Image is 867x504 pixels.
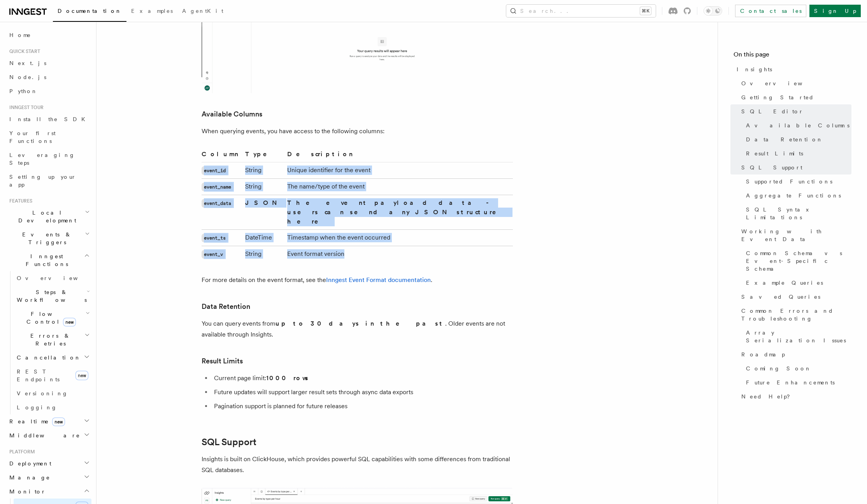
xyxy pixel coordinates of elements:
[17,275,97,281] span: Overview
[9,88,38,94] span: Python
[743,203,851,224] a: SQL Syntax Limitations
[212,387,513,398] li: Future updates will support larger result sets through async data exports
[6,449,35,455] span: Platform
[743,361,851,375] a: Coming Soon
[14,332,84,347] span: Errors & Retries
[212,373,513,384] li: Current page limit:
[242,149,284,162] th: Type
[202,234,228,242] code: event_ts
[746,249,851,273] span: Common Schema vs Event-Specific Schema
[287,199,507,225] strong: The event payload data - users can send any JSON structure here
[741,393,795,400] span: Need Help?
[6,148,91,170] a: Leveraging Steps
[9,174,76,188] span: Setting up your app
[177,2,228,21] a: AgentKit
[738,224,851,246] a: Working with Event Data
[734,50,851,62] h4: On this page
[743,276,851,290] a: Example Queries
[743,174,851,189] a: Supported Functions
[6,471,91,485] button: Manage
[14,365,91,386] a: REST Endpointsnew
[202,250,225,259] code: event_v
[741,107,804,115] span: SQL Editor
[52,418,65,426] span: new
[6,209,85,224] span: Local Development
[276,320,445,327] strong: up to 30 days in the past
[9,74,46,80] span: Node.js
[746,379,835,386] span: Future Enhancements
[746,206,851,221] span: SQL Syntax Limitations
[17,368,60,382] span: REST Endpoints
[17,390,68,397] span: Versioning
[202,454,513,476] p: Insights is built on ClickHouse, which provides powerful SQL capabilities with some differences f...
[6,418,65,425] span: Realtime
[746,150,803,157] span: Result Limits
[743,132,851,146] a: Data Retention
[63,318,76,326] span: new
[9,31,31,39] span: Home
[743,118,851,132] a: Available Columns
[326,276,431,284] a: Inngest Event Format documentation
[743,189,851,203] a: Aggregate Functions
[6,432,80,439] span: Middleware
[809,5,861,17] a: Sign Up
[506,5,656,17] button: Search...⌘K
[734,62,851,76] a: Insights
[242,162,284,179] td: String
[737,65,772,73] span: Insights
[743,146,851,160] a: Result Limits
[202,166,228,175] code: event_id
[738,160,851,174] a: SQL Support
[9,130,56,144] span: Your first Functions
[202,301,250,312] a: Data Retention
[735,5,806,17] a: Contact sales
[6,48,40,55] span: Quick start
[202,149,242,162] th: Column
[202,318,513,340] p: You can query events from . Older events are not available through Insights.
[738,104,851,118] a: SQL Editor
[242,230,284,246] td: DateTime
[746,329,851,344] span: Array Serialization Issues
[14,351,91,365] button: Cancellation
[6,206,91,227] button: Local Development
[245,199,281,206] strong: JSON
[743,246,851,276] a: Common Schema vs Event-Specific Schema
[17,404,57,411] span: Logging
[741,227,851,243] span: Working with Event Data
[6,104,44,111] span: Inngest tour
[704,6,722,16] button: Toggle dark mode
[284,179,513,195] td: The name/type of the event
[202,199,233,208] code: event_data
[6,252,84,268] span: Inngest Functions
[9,152,75,166] span: Leveraging Steps
[741,93,814,101] span: Getting Started
[741,351,785,358] span: Roadmap
[6,170,91,192] a: Setting up your app
[746,136,823,143] span: Data Retention
[738,347,851,361] a: Roadmap
[746,192,841,199] span: Aggregate Functions
[14,400,91,414] a: Logging
[284,149,513,162] th: Description
[741,164,802,171] span: SQL Support
[6,428,91,442] button: Middleware
[75,371,88,380] span: new
[6,70,91,84] a: Node.js
[266,374,309,382] strong: 1000 rows
[14,288,87,304] span: Steps & Workflows
[6,231,85,246] span: Events & Triggers
[6,474,50,481] span: Manage
[14,285,91,307] button: Steps & Workflows
[9,116,90,122] span: Install the SDK
[6,84,91,98] a: Python
[6,198,32,204] span: Features
[14,329,91,351] button: Errors & Retries
[738,304,851,326] a: Common Errors and Troubleshooting
[202,356,243,367] a: Result Limits
[202,275,513,285] p: For more details on the event format, see the .
[182,8,223,14] span: AgentKit
[202,437,256,448] a: SQL Support
[202,183,233,191] code: event_name
[58,8,122,14] span: Documentation
[6,485,91,499] button: Monitor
